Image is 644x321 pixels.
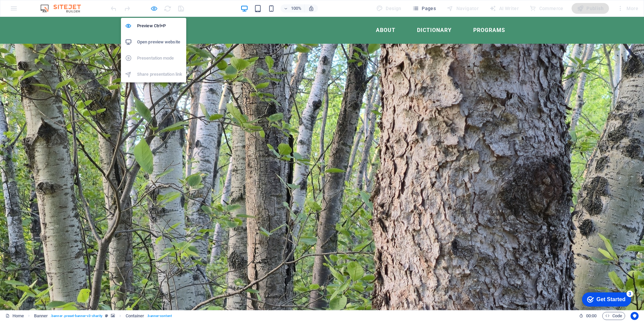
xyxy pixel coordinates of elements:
span: . banner-content [147,312,171,320]
div: Get Started 3 items remaining, 40% complete [4,3,53,17]
span: : [591,313,592,318]
a: Dictionary [412,5,457,22]
h6: 100% [291,4,301,12]
div: Design (Ctrl+Alt+Y) [374,3,404,14]
nav: breadcrumb [34,312,172,320]
span: . banner .preset-banner-v3-charity [51,312,102,320]
span: 00 00 [586,312,597,320]
span: Pages [412,5,436,12]
button: Code [602,312,625,320]
span: Click to select. Double-click to edit [126,312,144,320]
div: 3 [48,1,55,8]
span: Code [605,312,622,320]
i: On resize automatically adjust zoom level to fit chosen device. [308,5,314,11]
button: 100% [281,4,304,12]
div: Get Started [18,7,47,13]
button: Usercentrics [631,312,639,320]
a: Programs [468,5,511,22]
span: Click to select. Double-click to edit [34,312,48,320]
h6: Preview Ctrl+P [137,22,182,30]
button: Pages [410,3,439,14]
h6: Open preview website [137,38,182,46]
i: This element is a customizable preset [105,314,108,318]
a: Click to cancel selection. Double-click to open Pages [5,312,24,320]
a: About [371,5,401,22]
h6: Session time [579,312,597,320]
img: Editor Logo [39,4,89,12]
i: This element contains a background [111,314,115,318]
